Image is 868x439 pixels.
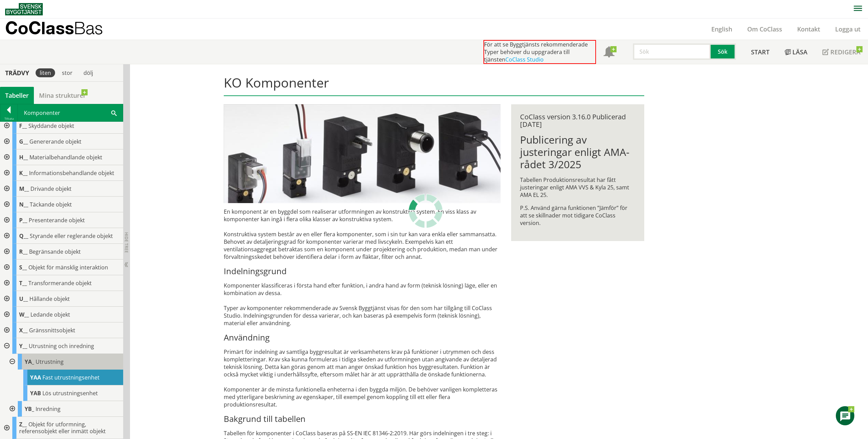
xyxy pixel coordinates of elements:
span: Materialbehandlande objekt [29,154,102,161]
span: S__ [19,264,27,271]
h1: Publicering av justeringar enligt AMA-rådet 3/2025 [520,134,635,171]
span: YAB [30,389,41,397]
span: Styrande eller reglerande objekt [30,232,113,240]
span: Y__ [19,342,27,350]
span: Genererande objekt [29,138,81,145]
span: R__ [19,248,28,255]
span: Bas [74,18,103,38]
span: Täckande objekt [30,201,72,208]
div: Gå till informationssidan för CoClass Studio [11,385,123,401]
a: Läsa [777,40,815,64]
span: Skyddande objekt [28,122,74,130]
span: U__ [19,295,28,303]
span: Begränsande objekt [29,248,81,255]
span: Hide tree [124,232,129,253]
img: Laddar [409,194,443,228]
span: Objekt för mänsklig interaktion [28,264,108,271]
span: Sök i tabellen [111,109,117,116]
span: Utrustning [36,358,64,365]
span: Informationsbehandlande objekt [29,169,114,177]
a: Start [743,40,777,64]
h3: Bakgrund till tabellen [224,414,501,424]
div: Trädvy [1,69,33,77]
span: Transformerande objekt [28,279,92,287]
div: För att se Byggtjänsts rekommenderade Typer behöver du uppgradera till tjänsten [483,40,596,64]
span: Redigera [830,48,860,56]
div: Gå till informationssidan för CoClass Studio [5,354,123,401]
span: W__ [19,311,29,318]
a: CoClassBas [5,18,118,40]
span: Objekt för utformning, referensobjekt eller inmätt objekt [19,421,106,435]
img: pilotventiler.jpg [224,104,501,203]
span: M__ [19,185,29,192]
span: Z__ [19,421,27,428]
a: Logga ut [828,25,868,33]
div: liten [36,68,55,77]
span: Ledande objekt [30,311,70,318]
img: Svensk Byggtjänst [5,3,43,15]
div: stor [58,68,77,77]
span: Start [751,48,769,56]
a: Om CoClass [740,25,790,33]
a: CoClass Studio [505,56,544,63]
a: Mina strukturer [34,87,91,104]
p: Tabellen Produktionsresultat har fått justeringar enligt AMA VVS & Kyla 25, samt AMA EL 25. [520,176,635,199]
a: Kontakt [790,25,828,33]
span: Utrustning och inredning [29,342,94,350]
span: YAA [30,374,41,381]
span: Q__ [19,232,28,240]
p: CoClass [5,24,103,32]
div: Komponenter [18,104,123,121]
span: Läsa [792,48,807,56]
span: YB_ [25,405,34,413]
span: Hållande objekt [29,295,70,303]
span: X__ [19,327,28,334]
span: H__ [19,154,28,161]
a: Redigera [815,40,868,64]
h1: KO Komponenter [224,75,644,96]
span: Fast utrustningsenhet [42,374,100,381]
button: Sök [711,43,736,60]
span: Gränssnittsobjekt [29,327,75,334]
span: YA_ [25,358,34,365]
span: Lös utrustningsenhet [42,389,98,397]
div: Gå till informationssidan för CoClass Studio [5,401,123,417]
a: English [704,25,740,33]
div: CoClass version 3.16.0 Publicerad [DATE] [520,113,635,128]
span: Notifikationer [604,47,614,58]
span: G__ [19,138,28,145]
span: Drivande objekt [30,185,72,192]
span: K__ [19,169,28,177]
div: dölj [79,68,97,77]
span: T__ [19,279,27,287]
span: P__ [19,216,27,224]
p: P.S. Använd gärna funktionen ”Jämför” för att se skillnader mot tidigare CoClass version. [520,204,635,227]
input: Sök [633,43,711,60]
span: F__ [19,122,27,130]
span: Presenterande objekt [29,216,85,224]
h3: Användning [224,332,501,343]
div: Tillbaka [0,116,17,121]
span: N__ [19,201,28,208]
div: Gå till informationssidan för CoClass Studio [11,370,123,385]
h3: Indelningsgrund [224,266,501,276]
span: Inredning [36,405,61,413]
